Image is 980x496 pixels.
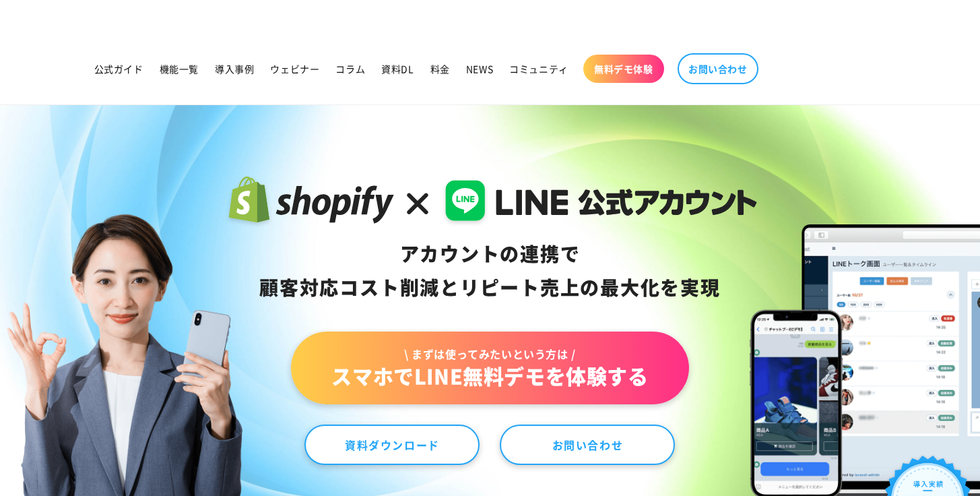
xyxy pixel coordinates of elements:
a: 料金 [422,55,458,83]
a: コラム [327,55,373,83]
span: コミュニティ [509,63,568,75]
span: 無料デモ体験 [594,63,653,75]
a: 資料ダウンロード [304,425,480,465]
span: お問い合わせ [688,63,748,75]
a: NEWS [458,55,501,83]
span: NEWS [466,63,493,75]
a: 資料DL [373,55,422,83]
a: コミュニティ [501,55,577,83]
a: 導入事例 [207,55,262,83]
a: ウェビナー [262,55,327,83]
span: 料金 [430,63,450,75]
span: 公式ガイド [94,63,143,75]
span: 機能一覧 [160,63,199,75]
a: 機能一覧 [152,55,207,83]
span: コラム [335,63,365,75]
span: 資料DL [381,63,414,75]
span: ウェビナー [270,63,319,75]
a: 公式ガイド [86,55,152,83]
a: お問い合わせ [500,425,675,465]
span: 導入事例 [215,63,254,75]
a: 無料デモ体験 [583,55,664,83]
span: \ まずは使ってみたいという方は / [331,346,648,361]
a: \ まずは使ってみたいという方は /スマホでLINE無料デモを体験する [291,332,688,404]
a: お問い合わせ [678,53,758,84]
div: アカウントの連携で 顧客対応コスト削減と リピート売上の 最大化を実現 [223,237,757,305]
